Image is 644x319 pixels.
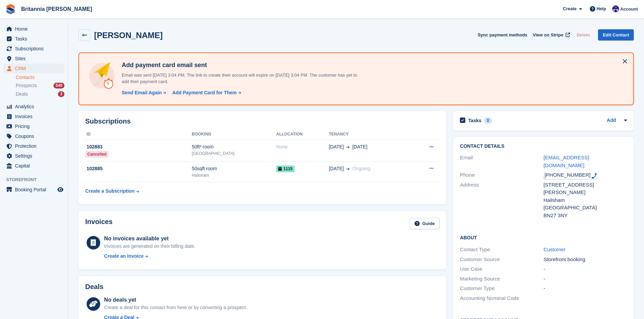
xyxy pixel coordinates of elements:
div: Create a Subscription [85,188,135,195]
div: Customer Source [460,256,543,264]
div: Accounting Nominal Code [460,294,543,302]
a: menu [3,161,64,171]
div: Use Case [460,265,543,273]
span: Pricing [15,122,56,131]
span: CRM [15,64,56,73]
h2: Deals [85,283,103,291]
div: Send Email Again [122,89,162,96]
div: Marketing Source [460,275,543,283]
a: menu [3,54,64,63]
span: Coupons [15,131,56,141]
div: 0 [484,117,492,124]
a: Prospects 540 [16,82,64,89]
a: Add [607,117,616,125]
div: Address [460,181,543,220]
div: Cancelled [85,151,109,158]
div: Contact Type [460,246,543,254]
a: menu [3,141,64,151]
a: menu [3,185,64,194]
span: Subscriptions [15,44,56,53]
span: View on Stripe [533,32,563,38]
img: hfpfyWBK5wQHBAGPgDf9c6qAYOxxMAAAAASUVORK5CYII= [591,173,597,179]
span: Tasks [15,34,56,44]
div: - [543,275,627,283]
a: Create an Invoice [104,253,195,260]
div: [GEOGRAPHIC_DATA] [543,204,627,212]
div: Customer Type [460,285,543,292]
div: - [543,285,627,292]
a: menu [3,131,64,141]
th: ID [85,129,192,140]
span: Capital [15,161,56,171]
span: Protection [15,141,56,151]
div: Add Payment Card for Them [172,89,237,96]
a: Guide [410,218,440,229]
span: [DATE] [352,143,367,150]
span: Account [620,6,638,13]
a: Deals 3 [16,91,64,98]
th: Tenancy [329,129,411,140]
div: No deals yet [104,296,247,304]
div: No invoices available yet [104,235,195,243]
span: Ongoing [352,166,370,171]
span: Sites [15,54,56,63]
th: Booking [192,129,276,140]
span: Help [597,5,606,12]
a: Preview store [56,186,64,194]
h2: Tasks [468,117,481,124]
div: 3 [58,91,64,97]
span: Deals [16,91,28,97]
div: 50ft² room [192,143,276,150]
div: 102883 [85,143,192,150]
div: Hailsham [192,172,276,178]
a: Edit Contact [598,29,634,41]
a: Customer [543,246,566,252]
span: Storefront [6,176,68,183]
a: menu [3,64,64,73]
span: Analytics [15,102,56,111]
span: [DATE] [329,165,344,172]
h2: Invoices [85,218,113,229]
h2: About [460,234,627,241]
th: Allocation [276,129,329,140]
div: - [543,265,627,273]
button: Delete [574,29,593,41]
div: Call: +447848037555 [543,171,597,179]
a: Contacts [16,74,64,81]
img: Cameron Ballard [612,5,619,12]
h2: Contact Details [460,144,627,149]
span: 1115 [276,165,295,172]
div: [STREET_ADDRESS][PERSON_NAME] [543,181,627,196]
a: [EMAIL_ADDRESS][DOMAIN_NAME] [543,155,589,168]
div: Phone [460,171,543,179]
a: Add Payment Card for Them [169,89,242,96]
span: Create [563,5,576,12]
a: menu [3,102,64,111]
div: Storefront booking [543,256,627,264]
p: Email was sent [DATE] 3:04 PM. The link to create their account will expire on [DATE] 3:04 PM. Th... [119,72,358,85]
img: stora-icon-8386f47178a22dfd0bd8f6a31ec36ba5ce8667c1dd55bd0f319d3a0aa187defe.svg [5,4,16,14]
span: Booking Portal [15,185,56,194]
a: menu [3,112,64,121]
a: menu [3,34,64,44]
div: 50sqft room [192,165,276,172]
span: Prospects [16,82,37,89]
a: menu [3,24,64,34]
span: Invoices [15,112,56,121]
a: Create a Subscription [85,185,139,197]
div: 102885 [85,165,192,172]
span: Home [15,24,56,34]
div: [GEOGRAPHIC_DATA] [192,150,276,157]
h2: [PERSON_NAME] [94,31,163,40]
span: Settings [15,151,56,161]
a: menu [3,44,64,53]
div: Invoices are generated on their billing date. [104,243,195,250]
div: Create an Invoice [104,253,144,260]
button: Sync payment methods [478,29,527,41]
div: Create a deal for this contact from here or by converting a prospect. [104,304,247,311]
a: Britannia [PERSON_NAME] [18,3,95,15]
h2: Subscriptions [85,117,439,125]
a: menu [3,122,64,131]
span: [DATE] [329,143,344,150]
div: Hailsham [543,196,627,204]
